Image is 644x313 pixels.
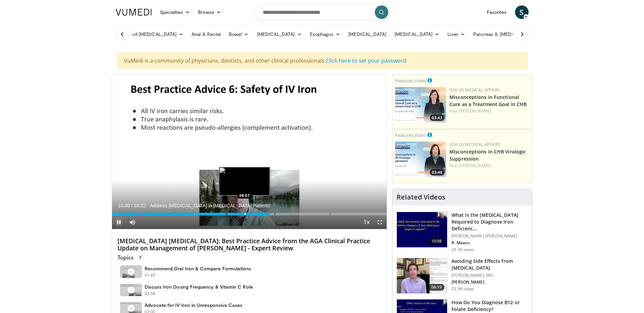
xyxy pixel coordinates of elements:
p: [PERSON_NAME] [PERSON_NAME] [452,233,528,239]
button: Playback Rate [360,215,373,229]
a: Anal & Rectal [187,27,225,41]
span: 7 [136,254,144,261]
p: Topics [117,254,144,261]
h4: Related Videos [397,193,445,201]
a: 03:48 [395,142,446,177]
a: [PERSON_NAME] [459,108,491,114]
a: Browse [194,5,225,19]
a: Liver [443,27,469,41]
a: [MEDICAL_DATA] [253,27,306,41]
h3: How Do You Diagnose B12 or Folate Deficiency? [452,299,528,313]
a: 10:08 What Is the [MEDICAL_DATA] Required to Diagnose Iron Deficienc… [PERSON_NAME] [PERSON_NAME]... [397,212,528,252]
h4: [MEDICAL_DATA] [MEDICAL_DATA]: Best Practice Advice from the AGA Clinical Practice Update on Mana... [117,237,382,252]
span: 10:40 [118,203,130,208]
a: Click here to set your password [326,57,406,64]
a: Favorites [483,5,511,19]
a: Pancreas & [MEDICAL_DATA] [469,27,549,41]
span: 18:32 [134,203,146,208]
a: [PERSON_NAME] [459,163,491,168]
a: GSK US Medical Affairs [449,87,500,93]
a: [MEDICAL_DATA] [390,27,443,41]
h4: Advocate for IV Iron in Unresponsive Cases [145,302,243,308]
h4: Discuss Iron Dosing Frequency & Vitamin C Role [145,284,253,290]
a: 03:43 [395,87,446,123]
a: GSK US Medical Affairs [449,142,500,147]
img: 59d1e413-5879-4b2e-8b0a-b35c7ac1ec20.jpg.150x105_q85_crop-smart_upscale.jpg [395,142,446,177]
h3: Avoiding Side Effects from [MEDICAL_DATA] [452,258,528,271]
h3: What Is the [MEDICAL_DATA] Required to Diagnose Iron Deficienc… [452,212,528,232]
span: / [131,203,133,208]
p: 03:58 [145,291,155,297]
p: R. Means [452,240,528,246]
button: Pause [112,215,126,229]
a: S [515,5,529,19]
a: Misconceptions in CHB Virologic Suppression [449,148,526,162]
div: Feat. [449,163,529,169]
button: Fullscreen [373,215,387,229]
p: 29.3K views [452,247,474,252]
p: 23.9K views [452,286,474,292]
h4: Recommend Oral Iron & Compare Formulations [145,266,252,272]
span: 06:19 [428,284,445,291]
a: Advanced [MEDICAL_DATA] [112,27,188,41]
a: Misconceptions in Functional Cure as a Treatment Goal in CHB [449,94,527,107]
small: Featured Video [395,132,426,138]
p: 01:45 [145,272,155,278]
div: VuMedi is a community of physicians, dentists, and other clinical professionals. [117,52,528,69]
small: Featured Video [395,78,426,84]
a: Esophagus [306,27,345,41]
video-js: Video Player [112,75,387,229]
img: VuMedi Logo [116,9,152,16]
a: [MEDICAL_DATA] [344,27,390,41]
span: 03:43 [430,115,444,121]
a: Bowel [225,27,253,41]
a: Specialties [156,5,194,19]
input: Search topics, interventions [254,4,390,20]
button: Mute [126,215,139,229]
div: Feat. [449,108,529,114]
span: 10:08 [428,238,445,245]
p: [PERSON_NAME], MD [452,273,528,278]
img: image.jpeg [219,167,270,195]
img: 6f9900f7-f6e7-4fd7-bcbb-2a1dc7b7d476.150x105_q85_crop-smart_upscale.jpg [397,258,447,293]
a: 06:19 Avoiding Side Effects from [MEDICAL_DATA] [PERSON_NAME], MD [PERSON_NAME] 23.9K views [397,258,528,294]
span: Address [MEDICAL_DATA] in [MEDICAL_DATA] Patients [150,203,270,209]
img: 946a363f-977e-482f-b70f-f1516cc744c3.jpg.150x105_q85_crop-smart_upscale.jpg [395,87,446,123]
p: [PERSON_NAME] [452,279,528,285]
img: 15adaf35-b496-4260-9f93-ea8e29d3ece7.150x105_q85_crop-smart_upscale.jpg [397,212,447,247]
div: Progress Bar [112,213,387,215]
span: 03:48 [430,169,444,175]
